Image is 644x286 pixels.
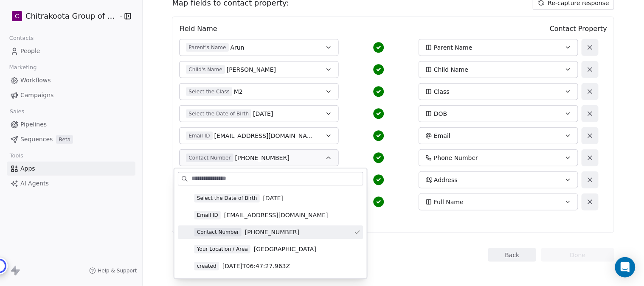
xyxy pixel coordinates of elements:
span: Field Name [179,24,217,34]
span: Full Name [434,198,464,206]
span: Contact Number [186,154,233,162]
span: [PERSON_NAME] [227,65,276,74]
span: Phone Number [434,154,478,162]
button: Done [541,248,614,262]
span: [EMAIL_ADDRESS][DOMAIN_NAME] [214,132,318,140]
span: [DATE] [253,109,273,118]
span: Class [434,87,450,96]
span: DOB [434,109,447,118]
span: Sales [6,105,28,118]
a: AI Agents [7,177,135,191]
span: Campaigns [20,91,53,100]
button: Back [488,248,536,262]
span: Select the Date of Birth [194,194,260,203]
span: Apps [20,164,35,173]
span: [EMAIL_ADDRESS][DOMAIN_NAME] [224,211,328,220]
span: Pipelines [20,120,47,129]
span: Child Name [434,65,468,74]
span: Your Location / Area [194,245,250,254]
span: Arun [231,43,245,52]
span: Email [434,132,450,140]
span: [PHONE_NUMBER] [245,228,299,237]
a: Campaigns [7,88,135,102]
span: Contact Property [550,24,607,34]
span: Tools [6,149,27,162]
span: Workflows [20,76,51,85]
span: AI Agents [20,179,49,188]
a: SequencesBeta [7,132,135,146]
a: Apps [7,162,135,176]
a: People [7,44,135,58]
span: Chitrakoota Group of Institutions [25,11,117,22]
span: Child's Name [186,65,225,74]
span: People [20,47,40,56]
span: [DATE] [263,194,283,203]
span: Select the Class [186,87,232,96]
span: [PHONE_NUMBER] [235,154,290,162]
span: Parent’s Name [186,43,228,52]
span: [DATE]T06:47:27.963Z [222,262,290,271]
span: [GEOGRAPHIC_DATA] [254,245,316,254]
a: Pipelines [7,118,135,132]
span: Address [434,176,458,184]
span: Sequences [20,135,53,144]
span: Email ID [194,211,221,220]
span: Select the Date of Birth [186,109,251,118]
span: Contacts [6,32,37,45]
a: Help & Support [89,267,137,274]
span: C [15,12,19,20]
span: M2 [234,87,243,96]
a: Workflows [7,73,135,87]
span: Help & Support [98,267,137,274]
span: Contact Number [194,228,242,237]
span: Email ID [186,132,212,140]
span: Beta [56,135,73,144]
span: Marketing [6,61,40,74]
span: created [194,262,219,271]
button: CChitrakoota Group of Institutions [10,9,112,23]
span: Parent Name [434,43,472,52]
div: Open Intercom Messenger [615,257,636,278]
